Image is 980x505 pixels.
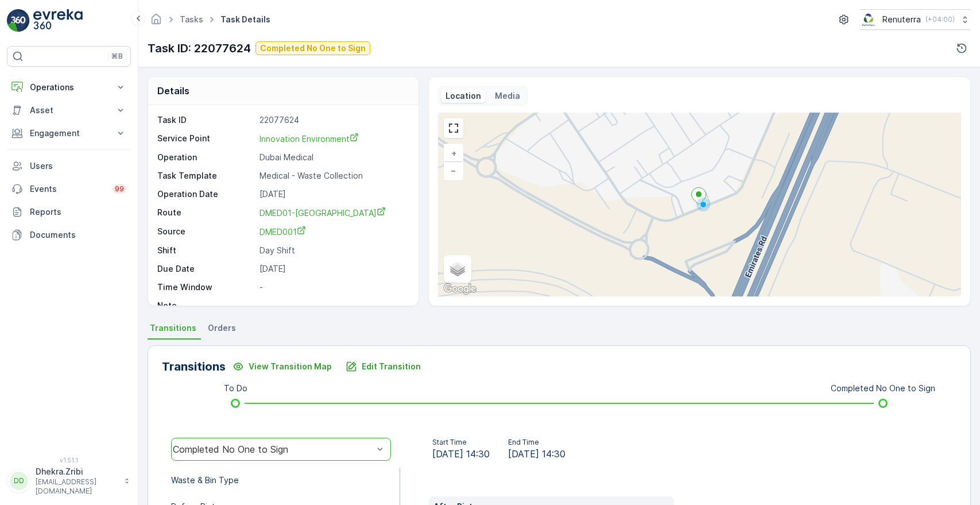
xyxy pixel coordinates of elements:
[259,282,406,293] p: -
[30,183,106,195] p: Events
[30,229,126,241] p: Documents
[259,134,359,144] span: Innovation Environment
[259,207,406,219] a: DMED01-Khawaneej Yard
[259,227,306,237] span: DMED001
[30,160,126,172] p: Users
[445,256,470,282] a: Layers
[162,358,226,375] p: Transitions
[259,188,406,200] p: [DATE]
[150,17,162,27] a: Homepage
[508,447,565,461] span: [DATE] 14:30
[7,99,131,122] button: Asset
[30,206,126,218] p: Reports
[224,383,247,394] p: To Do
[157,114,255,126] p: Task ID
[339,357,428,376] button: Edit Transition
[432,438,490,447] p: Start Time
[445,119,462,137] a: View Fullscreen
[157,152,255,163] p: Operation
[148,40,251,57] p: Task ID: 22077624
[7,457,131,464] span: v 1.51.1
[157,170,255,182] p: Task Template
[259,152,406,163] p: Dubai Medical
[445,145,462,162] a: Zoom In
[831,383,935,394] p: Completed No One to Sign
[259,226,406,238] a: DMED001
[508,438,565,447] p: End Time
[445,162,462,179] a: Zoom Out
[36,477,118,496] p: [EMAIL_ADDRESS][DOMAIN_NAME]
[10,472,28,490] div: DD
[30,105,108,116] p: Asset
[7,223,131,246] a: Documents
[157,226,255,238] p: Source
[30,82,108,93] p: Operations
[495,90,520,102] p: Media
[7,466,131,496] button: DDDhekra.Zribi[EMAIL_ADDRESS][DOMAIN_NAME]
[882,14,921,25] p: Renuterra
[157,188,255,200] p: Operation Date
[451,165,456,175] span: −
[259,170,406,182] p: Medical - Waste Collection
[157,282,255,293] p: Time Window
[115,184,124,194] p: 99
[260,43,366,54] p: Completed No One to Sign
[446,90,481,102] p: Location
[432,447,490,461] span: [DATE] 14:30
[36,466,118,477] p: Dhekra.Zribi
[7,201,131,223] a: Reports
[111,52,123,61] p: ⌘B
[259,263,406,275] p: [DATE]
[441,282,479,296] a: Open this area in Google Maps (opens a new window)
[441,282,479,296] img: Google
[7,76,131,99] button: Operations
[157,263,255,275] p: Due Date
[157,207,255,219] p: Route
[180,14,203,24] a: Tasks
[150,322,196,334] span: Transitions
[925,15,955,24] p: ( +04:00 )
[451,148,456,158] span: +
[218,14,273,25] span: Task Details
[7,178,131,201] a: Events99
[249,361,332,372] p: View Transition Map
[259,300,406,311] p: -
[157,300,255,311] p: Note
[208,322,236,334] span: Orders
[255,41,370,55] button: Completed No One to Sign
[259,208,386,218] span: DMED01-[GEOGRAPHIC_DATA]
[860,9,971,30] button: Renuterra(+04:00)
[157,245,255,256] p: Shift
[173,444,373,454] div: Completed No One to Sign
[226,357,339,376] button: View Transition Map
[157,84,189,98] p: Details
[7,122,131,145] button: Engagement
[33,9,83,32] img: logo_light-DOdMpM7g.png
[171,475,239,486] p: Waste & Bin Type
[259,245,406,256] p: Day Shift
[7,155,131,178] a: Users
[860,13,878,26] img: Screenshot_2024-07-26_at_13.33.01.png
[362,361,421,372] p: Edit Transition
[259,114,406,126] p: 22077624
[157,133,255,145] p: Service Point
[30,128,108,139] p: Engagement
[7,9,30,32] img: logo
[259,133,406,145] a: Innovation Environment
